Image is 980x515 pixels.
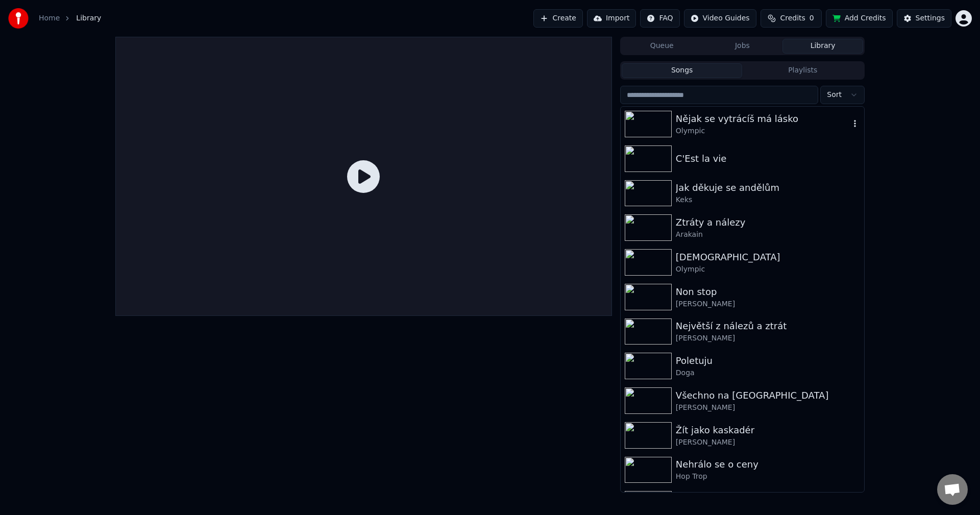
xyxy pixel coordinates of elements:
[937,474,968,505] a: Otevřený chat
[640,9,679,28] button: FAQ
[916,13,945,23] div: Settings
[676,250,860,264] div: [DEMOGRAPHIC_DATA]
[827,90,842,100] span: Sort
[622,63,743,78] button: Songs
[897,9,951,28] button: Settings
[676,319,860,333] div: Největší z nálezů a ztrát
[826,9,893,28] button: Add Credits
[676,423,860,437] div: Žít jako kaskadér
[676,181,860,195] div: Jak děkuje se andělům
[676,152,860,166] div: C'Est la vie
[533,9,583,28] button: Create
[676,437,860,448] div: [PERSON_NAME]
[8,8,29,29] img: youka
[684,9,756,28] button: Video Guides
[676,354,860,368] div: Poletuju
[782,39,863,54] button: Library
[676,215,860,230] div: Ztráty a nálezy
[676,230,860,240] div: Arakain
[702,39,783,54] button: Jobs
[587,9,636,28] button: Import
[761,9,822,28] button: Credits0
[676,472,860,482] div: Hop Trop
[676,403,860,413] div: [PERSON_NAME]
[676,126,850,136] div: Olympic
[676,285,860,299] div: Non stop
[676,368,860,378] div: Doga
[676,333,860,344] div: [PERSON_NAME]
[810,13,814,23] span: 0
[39,13,101,23] nav: breadcrumb
[676,264,860,275] div: Olympic
[676,195,860,205] div: Keks
[780,13,805,23] span: Credits
[676,299,860,309] div: [PERSON_NAME]
[76,13,101,23] span: Library
[676,457,860,472] div: Nehrálo se o ceny
[676,388,860,403] div: Všechno na [GEOGRAPHIC_DATA]
[622,39,702,54] button: Queue
[39,13,60,23] a: Home
[742,63,863,78] button: Playlists
[676,112,850,126] div: Nějak se vytrácíš má lásko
